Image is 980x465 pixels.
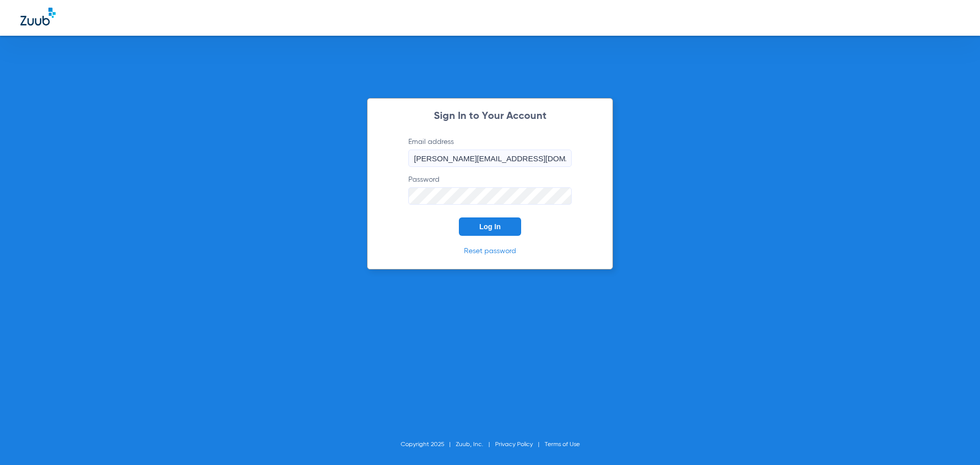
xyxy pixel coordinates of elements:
span: Log In [479,223,501,231]
a: Privacy Policy [495,442,533,448]
input: Email address [408,150,572,167]
iframe: Chat Widget [929,416,980,465]
h2: Sign In to Your Account [393,111,587,121]
a: Terms of Use [545,442,580,448]
img: Zuub Logo [20,8,56,26]
a: Reset password [464,248,516,255]
label: Email address [408,137,572,167]
li: Zuub, Inc. [456,439,495,450]
li: Copyright 2025 [401,439,456,450]
button: Log In [459,217,521,236]
label: Password [408,175,572,205]
input: Password [408,187,572,205]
